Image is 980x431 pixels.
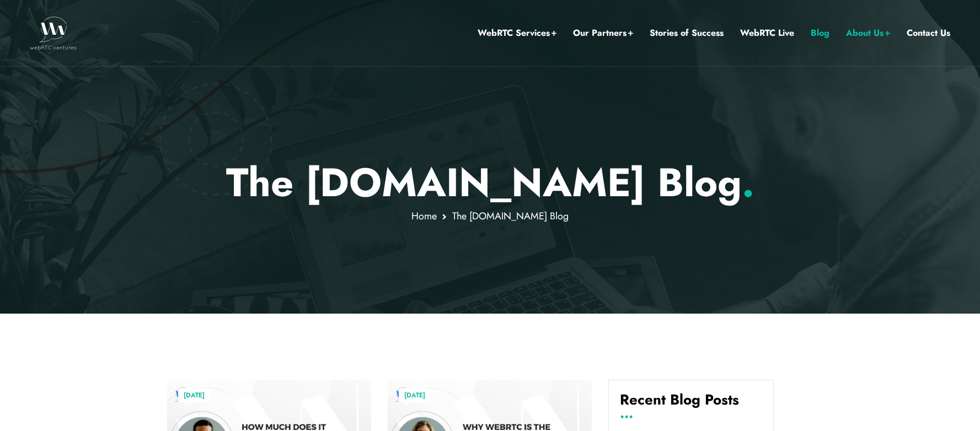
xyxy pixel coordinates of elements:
h4: Recent Blog Posts [620,391,762,417]
a: Home [411,209,437,223]
a: [DATE] [178,388,210,402]
a: About Us [846,26,890,40]
span: The [DOMAIN_NAME] Blog [452,209,569,223]
span: . [742,154,754,211]
a: Our Partners [573,26,633,40]
a: Contact Us [907,26,950,40]
a: WebRTC Live [740,26,794,40]
a: WebRTC Services [478,26,556,40]
h1: The [DOMAIN_NAME] Blog [167,159,813,206]
a: Blog [811,26,829,40]
a: Stories of Success [650,26,724,40]
a: [DATE] [399,388,431,402]
img: WebRTC.ventures [30,17,77,50]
